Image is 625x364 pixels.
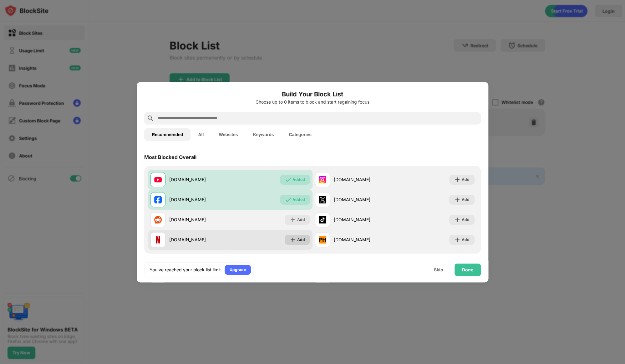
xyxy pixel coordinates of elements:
[211,128,245,141] button: Websites
[144,90,481,99] h6: Build Your Block List
[169,236,230,243] div: [DOMAIN_NAME]
[144,154,196,160] div: Most Blocked Overall
[169,176,230,183] div: [DOMAIN_NAME]
[334,176,395,183] div: [DOMAIN_NAME]
[154,176,162,183] img: favicons
[292,197,305,203] div: Added
[297,217,305,223] div: Add
[334,236,395,243] div: [DOMAIN_NAME]
[319,176,326,183] img: favicons
[319,196,326,203] img: favicons
[462,267,473,272] div: Done
[319,216,326,223] img: favicons
[144,100,481,105] div: Choose up to 0 items to block and start regaining focus
[292,177,305,183] div: Added
[150,267,221,273] div: You’ve reached your block list limit
[169,216,230,223] div: [DOMAIN_NAME]
[334,196,395,203] div: [DOMAIN_NAME]
[334,216,395,223] div: [DOMAIN_NAME]
[462,177,470,183] div: Add
[319,236,326,244] img: favicons
[281,128,319,141] button: Categories
[147,115,154,122] img: search.svg
[144,128,191,141] button: Recommended
[191,128,211,141] button: All
[462,237,470,243] div: Add
[434,267,443,272] div: Skip
[230,267,246,273] div: Upgrade
[169,196,230,203] div: [DOMAIN_NAME]
[462,217,470,223] div: Add
[462,197,470,203] div: Add
[154,236,162,244] img: favicons
[154,216,162,223] img: favicons
[245,128,281,141] button: Keywords
[297,237,305,243] div: Add
[154,196,162,203] img: favicons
